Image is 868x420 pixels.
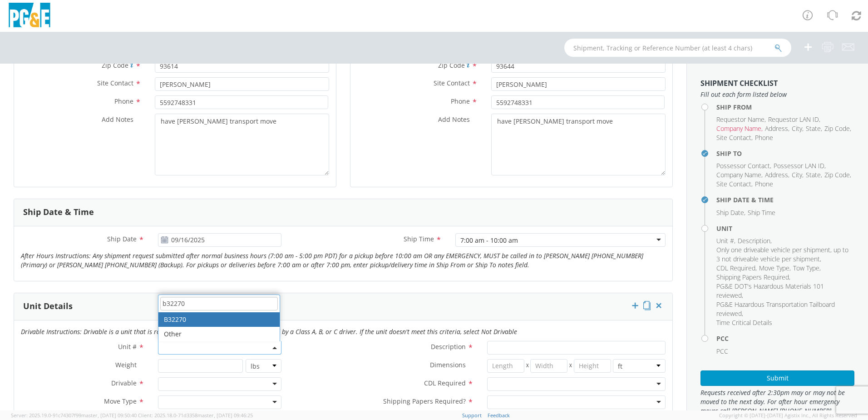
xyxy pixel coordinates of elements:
[716,300,852,318] li: ,
[716,300,835,318] span: PG&E Hazardous Transportation Tailboard reviewed
[824,170,850,179] span: Zip Code
[806,170,821,179] span: State
[792,170,802,179] span: City
[118,342,137,351] span: Unit #
[11,412,137,419] span: Server: 2025.19.0-91c74307f99
[460,236,518,245] div: 7:00 am - 10:00 am
[564,39,791,57] input: Shipment, Tracking or Reference Number (at least 4 chars)
[488,412,510,419] a: Feedback
[107,235,137,243] span: Ship Date
[793,264,821,273] li: ,
[104,397,137,405] span: Move Type
[716,170,761,179] span: Company Name
[115,360,137,369] span: Weight
[716,133,751,142] span: Site Contact
[530,359,567,373] input: Width
[716,282,824,300] span: PG&E DOT's Hazardous Materials 101 reviewed
[462,412,482,419] a: Support
[716,335,854,342] h4: PCC
[765,170,789,180] li: ,
[716,180,751,188] span: Site Contact
[158,327,280,341] li: Other
[765,124,789,133] li: ,
[716,161,771,170] li: ,
[700,78,778,88] strong: Shipment Checklist
[716,150,854,157] h4: Ship To
[438,61,465,70] span: Zip Code
[716,264,755,272] span: CDL Required
[97,79,133,87] span: Site Contact
[21,327,517,336] i: Drivable Instructions: Drivable is a unit that is roadworthy and can be driven over the road by a...
[158,312,280,327] li: B32270
[748,208,775,217] span: Ship Time
[716,180,753,189] li: ,
[7,3,52,30] img: pge-logo-06675f144f4cfa6a6814.png
[700,90,854,99] span: Fill out each form listed below
[792,124,802,133] span: City
[765,124,788,133] span: Address
[102,61,128,70] span: Zip Code
[430,360,466,369] span: Dimensions
[716,208,744,217] span: Ship Date
[716,124,763,133] li: ,
[806,124,821,133] span: State
[716,133,753,142] li: ,
[716,273,789,281] span: Shipping Papers Required
[23,302,73,311] h3: Unit Details
[197,412,253,419] span: master, [DATE] 09:46:25
[434,79,470,87] span: Site Contact
[824,124,850,133] span: Zip Code
[716,236,735,245] li: ,
[768,115,820,124] li: ,
[111,379,137,387] span: Drivable
[768,115,819,124] span: Requestor LAN ID
[716,282,852,300] li: ,
[793,264,819,272] span: Tow Type
[716,236,734,245] span: Unit #
[716,196,854,203] h4: Ship Date & Time
[716,347,728,355] span: PCC
[792,124,804,133] li: ,
[438,115,470,124] span: Add Notes
[487,359,524,373] input: Length
[451,97,470,105] span: Phone
[424,379,466,387] span: CDL Required
[774,161,826,170] li: ,
[716,273,790,282] li: ,
[716,124,761,133] span: Company Name
[716,225,854,232] h4: Unit
[716,170,763,180] li: ,
[806,170,822,180] li: ,
[716,115,766,124] li: ,
[716,104,854,110] h4: Ship From
[792,170,804,180] li: ,
[567,359,574,373] span: X
[23,208,94,217] h3: Ship Date & Time
[824,124,851,133] li: ,
[21,251,643,269] i: After Hours Instructions: Any shipment request submitted after normal business hours (7:00 am - 5...
[806,124,822,133] li: ,
[700,370,854,386] button: Submit
[716,208,745,217] li: ,
[716,318,772,327] span: Time Critical Details
[574,359,611,373] input: Height
[81,412,137,419] span: master, [DATE] 09:50:40
[716,245,852,264] li: ,
[700,388,854,415] span: Requests received after 2:30pm may or may not be moved to the next day. For after hour emergency ...
[431,342,466,351] span: Description
[759,264,789,272] span: Move Type
[759,264,791,273] li: ,
[755,133,773,142] span: Phone
[716,161,770,170] span: Possessor Contact
[102,115,133,124] span: Add Notes
[765,170,788,179] span: Address
[404,235,434,243] span: Ship Time
[774,161,824,170] span: Possessor LAN ID
[524,359,531,373] span: X
[716,264,757,273] li: ,
[716,115,764,124] span: Requestor Name
[824,170,851,180] li: ,
[114,97,133,105] span: Phone
[755,180,773,188] span: Phone
[383,397,466,405] span: Shipping Papers Required?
